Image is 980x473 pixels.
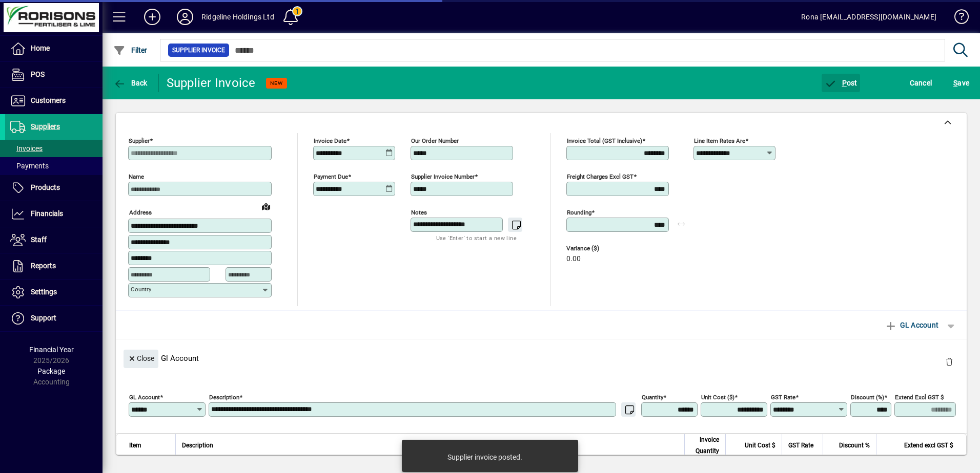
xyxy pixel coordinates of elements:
mat-label: Invoice Total (GST inclusive) [567,137,642,144]
mat-label: Name [129,173,144,180]
div: Supplier invoice posted. [447,452,522,462]
mat-label: Line item rates are [694,137,745,144]
span: Package [37,367,65,375]
span: Invoice Quantity [691,434,719,457]
span: Support [31,314,56,322]
a: Payments [5,157,103,175]
mat-label: Payment due [314,173,348,180]
span: Suppliers [31,122,60,131]
span: Discount % [839,440,870,451]
mat-label: Supplier invoice number [411,173,475,180]
span: 0.00 [566,255,581,263]
a: Home [5,36,103,61]
span: Settings [31,288,57,296]
a: Settings [5,279,103,305]
mat-label: GST rate [771,393,795,400]
span: S [953,79,957,87]
mat-label: Notes [411,209,427,216]
a: View on map [258,198,274,214]
span: ave [953,75,969,91]
mat-label: Description [209,393,239,400]
mat-label: Unit Cost ($) [701,393,734,400]
mat-label: Supplier [129,137,150,144]
button: Profile [169,8,201,26]
mat-label: Invoice date [314,137,346,144]
span: Filter [113,46,148,54]
a: Customers [5,88,103,114]
span: Reports [31,262,56,270]
a: Products [5,175,103,201]
a: Reports [5,253,103,279]
span: Customers [31,96,66,104]
a: Staff [5,227,103,253]
span: Staff [31,235,47,244]
span: Extend excl GST $ [904,440,953,451]
button: Post [822,74,860,92]
span: ost [824,79,857,87]
button: Close [124,350,158,368]
div: Ridgeline Holdings Ltd [201,9,274,25]
button: Add [136,8,169,26]
span: Products [31,183,60,191]
mat-hint: Use 'Enter' to start a new line [436,232,517,244]
mat-label: Quantity [642,393,663,400]
button: Save [951,74,972,92]
span: NEW [270,80,283,87]
app-page-header-button: Close [121,353,161,362]
span: Financials [31,209,63,218]
button: Cancel [907,74,935,92]
span: GL Account [885,317,938,333]
mat-label: Extend excl GST $ [895,393,944,400]
span: P [842,79,847,87]
app-page-header-button: Delete [937,357,962,366]
span: Supplier Invoice [172,45,225,55]
mat-label: GL Account [129,393,160,400]
mat-label: Rounding [567,209,591,216]
span: Invoices [10,144,43,153]
span: Financial Year [29,346,74,354]
div: Gl Account [116,339,967,377]
div: Rona [EMAIL_ADDRESS][DOMAIN_NAME] [801,9,936,25]
span: Back [113,79,148,87]
mat-label: Country [131,286,151,293]
button: Delete [937,350,962,374]
span: Close [128,350,154,367]
a: Invoices [5,140,103,157]
mat-label: Our order number [411,137,459,144]
span: Unit Cost $ [745,440,775,451]
mat-label: Discount (%) [851,393,884,400]
span: Description [182,440,213,451]
span: Cancel [910,75,932,91]
button: Back [111,74,150,92]
button: GL Account [880,316,944,334]
span: POS [31,70,45,78]
span: Home [31,44,50,52]
span: Payments [10,162,49,170]
a: Support [5,306,103,331]
app-page-header-button: Back [103,74,159,92]
span: Item [129,440,141,451]
span: GST Rate [788,440,813,451]
mat-label: Freight charges excl GST [567,173,634,180]
a: Financials [5,201,103,227]
a: POS [5,62,103,88]
div: Supplier Invoice [167,75,256,91]
button: Filter [111,41,150,59]
span: Variance ($) [566,245,628,252]
a: Knowledge Base [947,2,967,35]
